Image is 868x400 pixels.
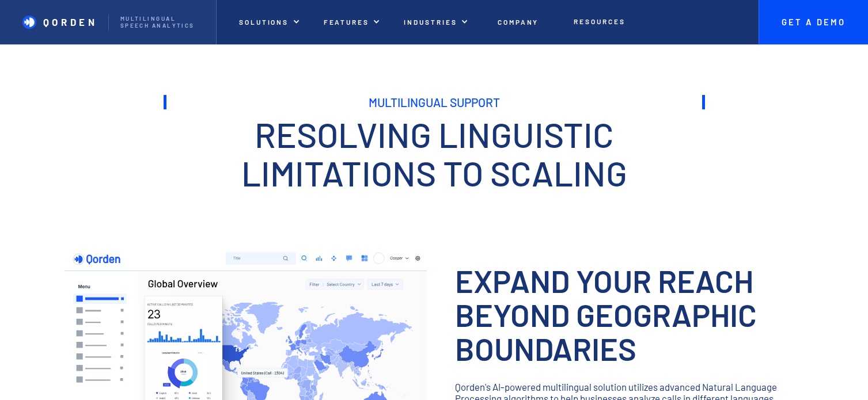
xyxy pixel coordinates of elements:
p: Features [324,18,370,26]
h2: Resolving linguistic limitations To Scaling [164,115,705,192]
p: QORDEN [43,16,98,28]
p: Solutions [239,18,289,26]
h1: Multilingual Support [164,95,705,109]
p: Multilingual Speech analytics [120,16,204,29]
p: ‍ [455,366,803,381]
p: Resources [574,17,625,25]
h3: Expand your reach beyond geographic boundaries [455,264,803,366]
p: Company [498,18,539,26]
p: Get A Demo [770,17,856,28]
p: Industries [404,18,457,26]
